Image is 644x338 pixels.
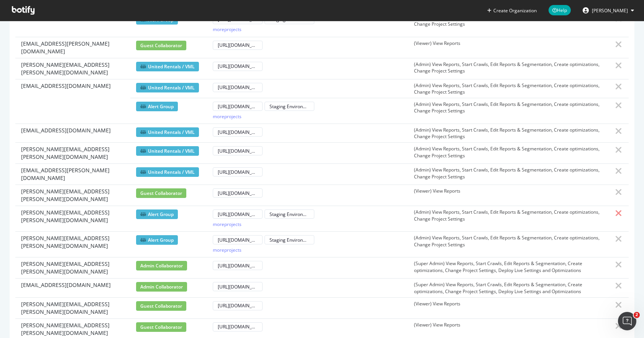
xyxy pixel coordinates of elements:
[21,281,111,289] span: [EMAIL_ADDRESS][DOMAIN_NAME]
[408,164,609,185] td: (Admin) View Reports, Start Crawls, Edit Reports & Segmentation, Create optimizations, Change Pro...
[408,124,609,143] td: (Admin) View Reports, Start Crawls, Edit Reports & Segmentation, Create optimizations, Change Pro...
[264,211,314,218] a: Staging Environment Crawl
[21,127,111,134] span: [EMAIL_ADDRESS][DOMAIN_NAME]
[213,262,263,269] a: [URL][DOMAIN_NAME]
[408,206,609,232] td: (Admin) View Reports, Start Crawls, Edit Reports & Segmentation, Create optimizations, Change Pro...
[218,148,258,154] div: [URL][DOMAIN_NAME]
[213,301,263,310] button: [URL][DOMAIN_NAME]
[213,146,263,155] button: [URL][DOMAIN_NAME]
[218,211,258,218] div: [URL][DOMAIN_NAME]
[213,26,242,33] div: more projects
[213,16,263,23] a: [URL][DOMAIN_NAME]
[136,83,199,92] span: United Rentals / VML
[21,82,111,90] span: [EMAIL_ADDRESS][DOMAIN_NAME]
[213,103,263,110] a: [URL][DOMAIN_NAME]
[213,209,263,219] button: [URL][DOMAIN_NAME]
[269,103,309,110] div: Staging Environment Crawl
[21,145,125,161] span: [PERSON_NAME][EMAIL_ADDRESS][PERSON_NAME][DOMAIN_NAME]
[213,113,242,120] div: more projects
[21,40,125,55] span: [EMAIL_ADDRESS][PERSON_NAME][DOMAIN_NAME]
[592,7,628,14] span: Courtney Versteeg
[21,234,125,250] span: [PERSON_NAME][EMAIL_ADDRESS][PERSON_NAME][DOMAIN_NAME]
[218,237,258,243] div: [URL][DOMAIN_NAME]
[408,11,609,37] td: (Admin) View Reports, Start Crawls, Edit Reports & Segmentation, Create optimizations, Change Pro...
[213,112,242,121] button: moreprojects
[136,167,199,177] span: United Rentals / VML
[213,63,263,69] a: [URL][DOMAIN_NAME]
[213,211,263,218] a: [URL][DOMAIN_NAME]
[408,79,609,98] td: (Admin) View Reports, Start Crawls, Edit Reports & Segmentation, Create optimizations, Change Pro...
[213,188,263,198] button: [URL][DOMAIN_NAME]
[408,37,609,58] td: (Viewer) View Reports
[213,190,263,196] a: [URL][DOMAIN_NAME]
[21,61,125,76] span: [PERSON_NAME][EMAIL_ADDRESS][PERSON_NAME][DOMAIN_NAME]
[264,16,314,23] a: Staging Environment Crawl
[136,235,178,245] span: Alert Group
[213,235,263,244] button: [URL][DOMAIN_NAME]
[213,41,263,50] button: [URL][DOMAIN_NAME]
[213,247,242,253] div: more projects
[136,102,178,111] span: Alert Group
[408,58,609,79] td: (Admin) View Reports, Start Crawls, Edit Reports & Segmentation, Create optimizations, Change Pro...
[634,312,640,318] span: 2
[264,235,314,244] button: Staging Environment Crawl
[213,127,263,137] button: [URL][DOMAIN_NAME]
[218,42,258,48] div: [URL][DOMAIN_NAME]
[408,98,609,124] td: (Admin) View Reports, Start Crawls, Edit Reports & Segmentation, Create optimizations, Change Pro...
[264,102,314,111] button: Staging Environment Crawl
[213,42,263,48] a: [URL][DOMAIN_NAME]
[269,211,309,218] div: Staging Environment Crawl
[549,5,571,15] span: Help
[269,237,309,243] div: Staging Environment Crawl
[21,322,125,337] span: [PERSON_NAME][EMAIL_ADDRESS][PERSON_NAME][DOMAIN_NAME]
[213,84,263,91] a: [URL][DOMAIN_NAME]
[218,284,258,290] div: [URL][DOMAIN_NAME]
[213,322,263,331] button: [URL][DOMAIN_NAME]
[136,261,187,270] span: admin collaborator
[21,300,125,316] span: [PERSON_NAME][EMAIL_ADDRESS][PERSON_NAME][DOMAIN_NAME]
[408,232,609,257] td: (Admin) View Reports, Start Crawls, Edit Reports & Segmentation, Create optimizations, Change Pro...
[21,209,125,224] span: [PERSON_NAME][EMAIL_ADDRESS][PERSON_NAME][DOMAIN_NAME]
[21,188,125,203] span: [PERSON_NAME][EMAIL_ADDRESS][PERSON_NAME][DOMAIN_NAME]
[213,284,263,290] a: [URL][DOMAIN_NAME]
[264,103,314,110] a: Staging Environment Crawl
[136,301,186,311] span: guest collaborator
[213,83,263,92] button: [URL][DOMAIN_NAME]
[136,282,187,292] span: admin collaborator
[136,146,199,156] span: United Rentals / VML
[136,322,186,332] span: guest collaborator
[213,148,263,154] a: [URL][DOMAIN_NAME]
[136,188,186,198] span: guest collaborator
[213,169,263,175] a: [URL][DOMAIN_NAME]
[618,312,636,330] iframe: Intercom live chat
[218,129,258,135] div: [URL][DOMAIN_NAME]
[213,261,263,270] button: [URL][DOMAIN_NAME]
[264,237,314,243] a: Staging Environment Crawl
[213,25,242,34] button: moreprojects
[218,262,258,269] div: [URL][DOMAIN_NAME]
[136,62,199,71] span: United Rentals / VML
[218,63,258,69] div: [URL][DOMAIN_NAME]
[218,323,258,330] div: [URL][DOMAIN_NAME]
[408,143,609,164] td: (Admin) View Reports, Start Crawls, Edit Reports & Segmentation, Create optimizations, Change Pro...
[218,169,258,175] div: [URL][DOMAIN_NAME]
[213,219,242,229] button: moreprojects
[213,129,263,135] a: [URL][DOMAIN_NAME]
[213,102,263,111] button: [URL][DOMAIN_NAME]
[136,127,199,137] span: United Rentals / VML
[408,279,609,297] td: (Super Admin) View Reports, Start Crawls, Edit Reports & Segmentation, Create optimizations, Chan...
[213,282,263,291] button: [URL][DOMAIN_NAME]
[213,302,263,309] a: [URL][DOMAIN_NAME]
[213,323,263,330] a: [URL][DOMAIN_NAME]
[408,257,609,279] td: (Super Admin) View Reports, Start Crawls, Edit Reports & Segmentation, Create optimizations, Chan...
[213,221,242,228] div: more projects
[21,167,125,182] span: [EMAIL_ADDRESS][PERSON_NAME][DOMAIN_NAME]
[408,185,609,206] td: (Viewer) View Reports
[136,209,178,219] span: Alert Group
[213,245,242,254] button: moreprojects
[487,7,537,14] button: Create Organization
[213,237,263,243] a: [URL][DOMAIN_NAME]
[136,41,186,50] span: guest collaborator
[577,4,640,16] button: [PERSON_NAME]
[213,167,263,176] button: [URL][DOMAIN_NAME]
